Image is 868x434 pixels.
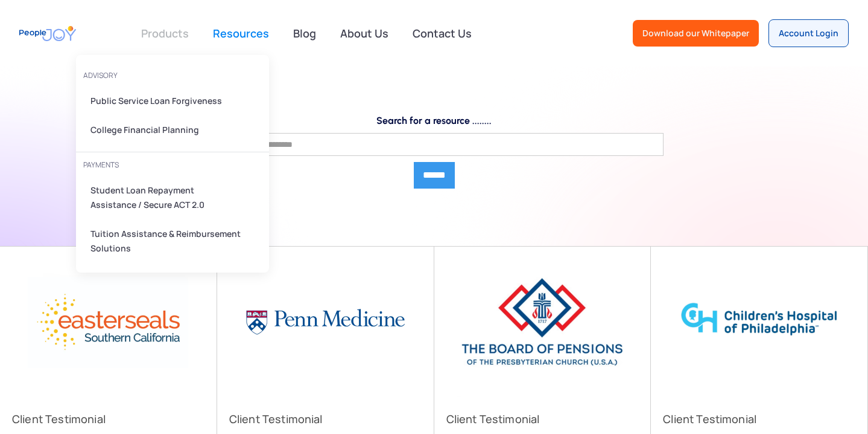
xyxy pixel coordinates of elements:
[134,21,196,45] div: Products
[446,410,639,428] div: Client Testimonial
[286,20,323,47] a: Blog
[83,67,262,84] div: advisory
[90,94,247,108] div: Public Service Loan Forgiveness
[83,118,262,142] a: College Financial Planning
[229,410,422,428] div: Client Testimonial
[83,157,262,173] div: PAYMENTS
[779,27,838,39] div: Account Login
[90,227,247,256] div: Tuition Assistance & Reimbursement Solutions
[83,178,262,217] a: Student Loan Repayment Assistance / Secure ACT 2.0
[642,27,749,39] div: Download our Whitepaper
[205,115,664,127] label: Search for a resource ........
[76,45,269,273] nav: Products
[405,20,479,47] a: Contact Us
[333,20,396,47] a: About Us
[83,222,262,261] a: Tuition Assistance & Reimbursement Solutions
[19,20,76,47] a: home
[663,410,855,428] div: Client Testimonial
[12,410,204,428] div: Client Testimonial
[90,123,247,137] div: College Financial Planning
[83,89,262,113] a: Public Service Loan Forgiveness
[633,20,759,47] a: Download our Whitepaper
[768,19,849,47] a: Account Login
[90,183,226,212] div: Student Loan Repayment Assistance / Secure ACT 2.0
[206,20,276,47] a: Resources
